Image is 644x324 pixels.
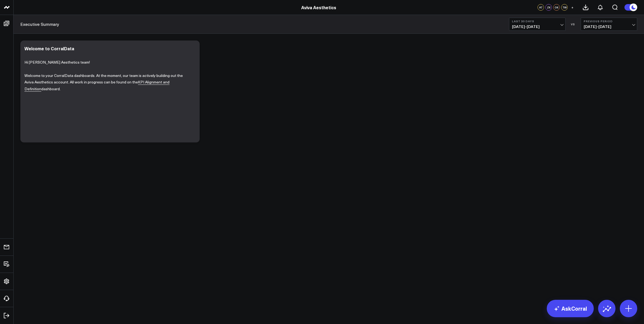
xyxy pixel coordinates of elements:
[509,18,566,31] button: Last 30 Days[DATE]-[DATE]
[512,24,563,29] span: [DATE] - [DATE]
[24,45,74,51] div: Welcome to CorralData
[547,300,594,317] a: AskCorral
[568,23,578,26] div: VS
[584,24,634,29] span: [DATE] - [DATE]
[545,4,552,11] div: ZK
[24,79,169,92] a: KPI Alignment and Definition
[24,59,191,66] p: Hi [PERSON_NAME] Aesthetics team!
[581,18,637,31] button: Previous Period[DATE]-[DATE]
[512,20,563,23] b: Last 30 Days
[553,4,560,11] div: OK
[301,4,336,10] a: Aviva Aesthetics
[569,4,576,11] button: +
[24,72,191,92] p: Welcome to your CorralData dashboards. At the moment, our team is actively building out the Aviva...
[20,21,59,27] a: Executive Summary
[584,20,634,23] b: Previous Period
[561,4,568,11] div: TW
[538,4,544,11] div: AT
[571,5,574,9] span: +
